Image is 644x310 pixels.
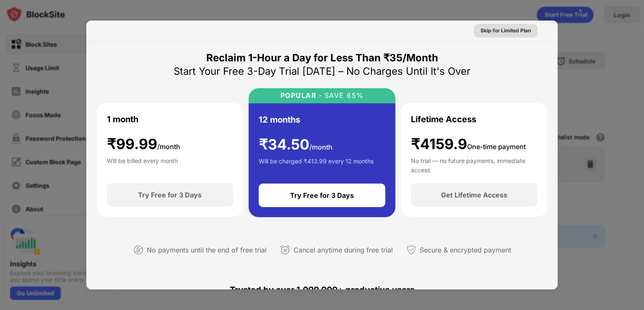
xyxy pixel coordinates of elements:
[157,142,180,151] span: /month
[293,244,393,256] div: Cancel anytime during free trial
[467,142,526,151] span: One-time payment
[259,157,374,173] div: Will be charged ₹413.99 every 12 months
[107,156,178,173] div: Will be billed every month
[480,26,531,35] div: Skip for Limited Plan
[147,244,267,256] div: No payments until the end of free trial
[411,136,526,153] div: ₹4159.9
[138,191,202,199] div: Try Free for 3 Days
[411,113,476,126] div: Lifetime Access
[322,92,364,100] div: SAVE 65%
[280,245,290,255] img: cancel-anytime
[107,136,180,153] div: ₹ 99.99
[420,244,511,256] div: Secure & encrypted payment
[309,143,332,151] span: /month
[96,270,548,310] div: Trusted by over 1,000,000+ productive users
[133,245,143,255] img: not-paying
[406,245,416,255] img: secured-payment
[411,156,537,173] div: No trial — no future payments, immediate access
[290,191,354,200] div: Try Free for 3 Days
[441,191,507,199] div: Get Lifetime Access
[206,51,438,65] div: Reclaim 1-Hour a Day for Less Than ₹35/Month
[259,136,332,153] div: ₹ 34.50
[174,65,470,78] div: Start Your Free 3-Day Trial [DATE] – No Charges Until It's Over
[259,113,300,126] div: 12 months
[280,92,322,100] div: POPULAR ·
[107,113,138,126] div: 1 month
